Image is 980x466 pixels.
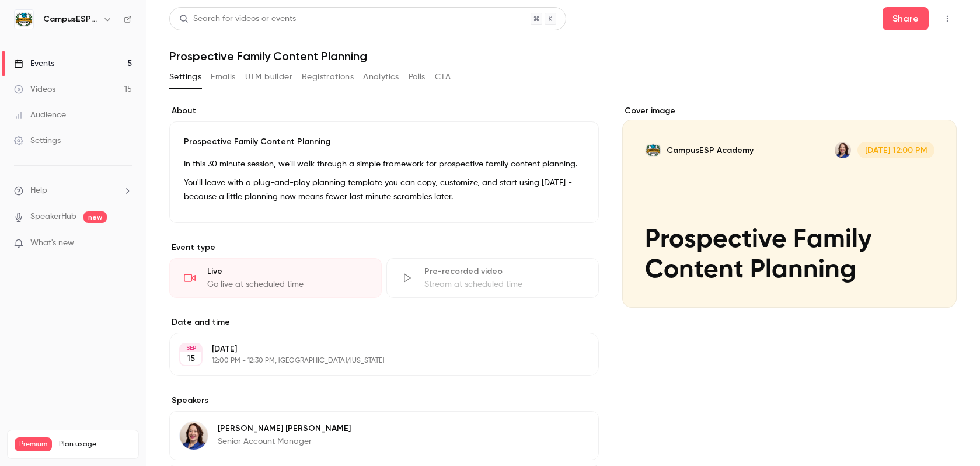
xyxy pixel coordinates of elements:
label: Speakers [169,395,599,406]
div: Stream at scheduled time [424,279,584,290]
img: Kerri Meeks-Griffin [180,422,208,450]
label: Cover image [622,105,957,117]
div: Kerri Meeks-Griffin[PERSON_NAME] [PERSON_NAME]Senior Account Manager [169,411,599,460]
span: Plan usage [59,440,131,449]
div: Live [207,266,367,277]
p: Senior Account Manager [218,436,351,447]
iframe: Noticeable Trigger [118,238,132,249]
span: new [83,211,107,223]
p: 15 [187,353,195,364]
div: Events [14,58,54,69]
p: Event type [169,242,599,253]
img: CampusESP Academy [15,10,33,29]
label: About [169,105,599,117]
a: SpeakerHub [30,211,76,223]
li: help-dropdown-opener [14,185,132,197]
span: What's new [30,237,74,249]
button: Share [883,7,929,30]
span: Help [30,185,47,197]
button: Registrations [302,68,354,86]
div: SEP [180,344,201,352]
button: CTA [435,68,451,86]
div: Go live at scheduled time [207,279,367,290]
p: [DATE] [212,343,537,355]
div: Settings [14,135,61,147]
div: Search for videos or events [179,13,296,25]
div: Audience [14,109,66,121]
p: [PERSON_NAME] [PERSON_NAME] [218,423,351,434]
section: Cover image [622,105,957,308]
div: LiveGo live at scheduled time [169,258,382,298]
span: Premium [15,437,52,451]
p: 12:00 PM - 12:30 PM, [GEOGRAPHIC_DATA]/[US_STATE] [212,356,537,366]
button: UTM builder [245,68,292,86]
div: Pre-recorded videoStream at scheduled time [386,258,599,298]
h6: CampusESP Academy [43,13,98,25]
button: Emails [211,68,235,86]
h1: Prospective Family Content Planning [169,49,957,63]
button: Polls [409,68,426,86]
p: In this 30 minute session, we’ll walk through a simple framework for prospective family content p... [184,157,584,171]
label: Date and time [169,317,599,328]
div: Pre-recorded video [424,266,584,277]
button: Settings [169,68,201,86]
button: Analytics [363,68,399,86]
p: Prospective Family Content Planning [184,136,584,148]
p: You'll leave with a plug-and-play planning template you can copy, customize, and start using [DAT... [184,176,584,204]
div: Videos [14,84,55,95]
